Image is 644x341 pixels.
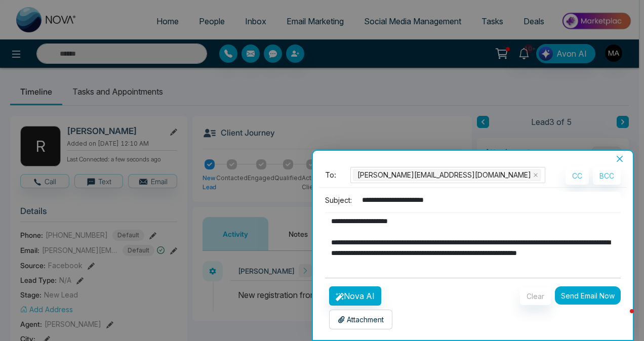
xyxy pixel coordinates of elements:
[613,154,627,163] button: Close
[566,167,589,185] button: CC
[593,167,621,185] button: BCC
[616,155,624,163] span: close
[520,287,551,305] button: Clear
[325,169,336,181] span: To:
[329,286,381,306] button: Nova AI
[353,169,541,181] span: Ravinder.kaur76@yahoo.com
[610,307,634,331] iframe: Intercom live chat
[357,169,531,181] span: [PERSON_NAME][EMAIL_ADDRESS][DOMAIN_NAME]
[533,173,538,178] span: close
[325,195,352,205] p: Subject:
[338,314,384,325] p: Attachment
[555,286,621,305] button: Send Email Now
